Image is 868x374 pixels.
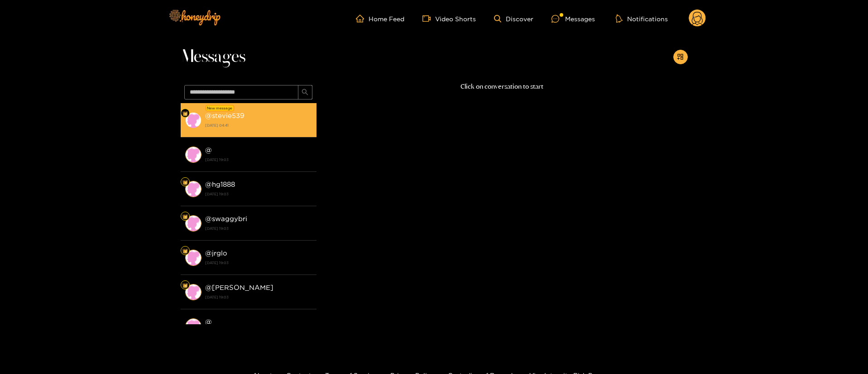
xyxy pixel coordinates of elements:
[205,249,227,257] strong: @ jrglo
[185,215,201,232] img: conversation
[205,146,212,154] strong: @
[205,293,312,301] strong: [DATE] 19:03
[356,14,404,23] a: Home Feed
[205,259,312,267] strong: [DATE] 19:03
[206,105,234,111] div: New message
[317,81,688,92] p: Click on conversation to start
[205,180,235,188] strong: @ hg1888
[298,85,312,99] button: search
[185,181,201,197] img: conversation
[205,215,247,223] strong: @ swaggybri
[673,50,688,64] button: appstore-add
[205,112,245,119] strong: @ stevie539
[185,250,201,266] img: conversation
[182,283,188,288] img: Fan Level
[302,89,308,96] span: search
[185,284,201,300] img: conversation
[422,14,476,23] a: Video Shorts
[182,214,188,219] img: Fan Level
[205,224,312,232] strong: [DATE] 19:03
[422,14,435,23] span: video-camera
[551,14,595,24] div: Messages
[677,53,684,61] span: appstore-add
[185,112,201,128] img: conversation
[356,14,369,23] span: home
[205,156,312,164] strong: [DATE] 19:03
[182,248,188,254] img: Fan Level
[613,14,671,23] button: Notifications
[185,147,201,163] img: conversation
[181,46,245,68] span: Messages
[205,190,312,198] strong: [DATE] 19:03
[205,284,273,291] strong: @ [PERSON_NAME]
[494,15,533,23] a: Discover
[185,318,201,335] img: conversation
[182,111,188,116] img: Fan Level
[205,318,212,326] strong: @
[205,121,312,129] strong: [DATE] 04:41
[182,180,188,185] img: Fan Level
